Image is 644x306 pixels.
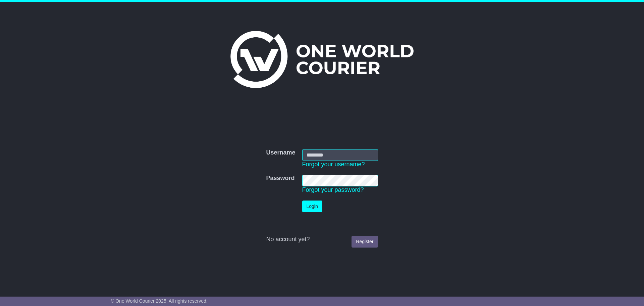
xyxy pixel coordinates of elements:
div: No account yet? [266,236,378,243]
a: Forgot your username? [302,161,365,168]
button: Login [302,201,322,212]
span: © One World Courier 2025. All rights reserved. [111,298,208,304]
a: Register [352,236,378,248]
img: One World [230,31,414,88]
label: Password [266,175,294,182]
a: Forgot your password? [302,186,364,193]
label: Username [266,149,295,157]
